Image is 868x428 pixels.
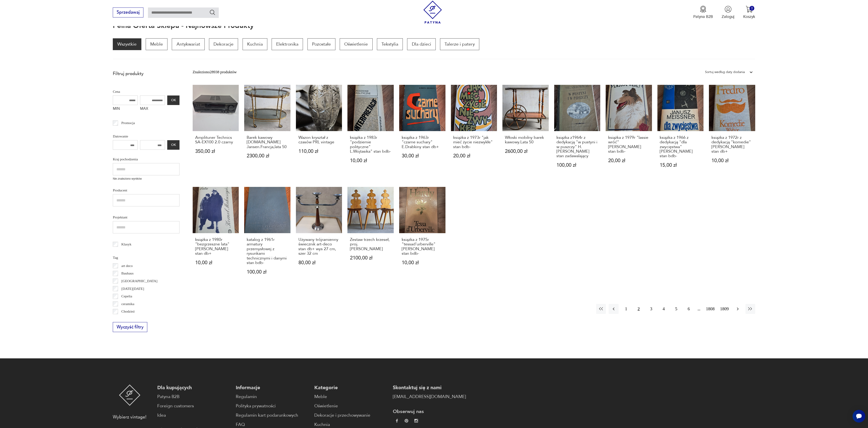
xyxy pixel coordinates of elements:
[440,38,479,50] a: Talerze i patery
[556,135,598,159] h3: książka z1964r z dedykacją "w pustyni i w puszczy" H.[PERSON_NAME] stan zadawalający
[113,105,138,114] label: MIN
[709,85,755,178] a: książka z 1972r z dedykacją "komedie" Aleksander Fredro stan db+książka z 1972r z dedykacją "kome...
[340,38,372,50] a: Oświetlenie
[113,11,143,15] a: Sprzedawaj
[693,6,713,19] a: Ikona medaluPatyna B2B
[657,85,704,178] a: książka z 1966 z dedykacją "dla zwycięstwa" Janusza Meissnera stan bdb-książka z 1966 z dedykacją...
[195,260,236,265] p: 10,00 zł
[505,135,546,145] h3: Włoski mobilny barek kawowy.Lata 50
[554,85,600,178] a: książka z1964r z dedykacją "w pustyni i w puszczy" H.Sienkiewicza stan zadawalającyksiążka z1964r...
[113,7,143,17] button: Sprzedawaj
[247,135,288,149] h3: Barek kawowy [DOMAIN_NAME] Jansen.Francja,lata 50
[505,149,546,154] p: 2600,00 zł
[314,403,387,409] a: Oświetlenie
[693,14,713,19] p: Patyna B2B
[646,304,656,314] button: 3
[556,163,598,168] p: 100,00 zł
[414,419,418,423] img: c2fd9cf7f39615d9d6839a72ae8e59e5.webp
[608,158,649,163] p: 20,00 zł
[157,403,230,409] a: Foreign customers
[405,419,408,423] img: 37d27d81a828e637adc9f9cb2e3d3a8a.webp
[314,394,387,400] a: Meble
[393,394,466,400] a: [EMAIL_ADDRESS][DOMAIN_NAME]
[298,237,340,256] h3: Używany trójramienny świecznik art-deco stan db+ wys 27 cm, szer 32 cm
[121,241,131,247] p: Klasyk
[193,187,239,285] a: książka z 1980r "bezgrzeszne lata" Kornela Makuszyńskiego stan db+książka z 1980r "bezgrzeszne la...
[146,38,167,50] a: Meble
[113,255,180,261] p: Tag
[347,187,394,285] a: Zestaw trzech krzeseł, proj.Józef KulonZestaw trzech krzeseł, proj.[PERSON_NAME]2100,00 zł
[243,38,267,50] a: Kuchnia
[247,270,288,274] p: 100,00 zł
[407,38,435,50] a: Dla dzieci
[719,304,730,314] button: 1809
[167,95,180,105] button: OK
[399,187,445,285] a: książka z 1975r "tessad'urberville" T Hardy stan bdb-książka z 1975r "tessad'urberville" [PERSON_...
[453,135,494,149] h3: książka z 1973r "jak mieć życie niezwykłe" stan bdb-
[377,38,403,50] a: Tekstylia
[402,135,443,149] h3: książka z 1963r "czarne suchary" E.Drabkiny stan db+
[121,263,133,269] p: art deco
[660,163,701,168] p: 15,00 zł
[746,6,753,13] img: Ikona koszyka
[671,304,681,314] button: 5
[399,85,445,178] a: książka z 1963r "czarne suchary" E.Drabkiny stan db+książka z 1963r "czarne suchary" E.Drabkiny s...
[157,412,230,419] a: Idea
[121,120,135,126] p: Promocja
[193,85,239,178] a: Amplituner Technics SA-EX100 2.0 czarnyAmplituner Technics SA-EX100 2.0 czarny350,00 zł
[350,135,391,154] h3: książka z 1983r "podziemie polityczne" L.Wojtasika" stan bdb-
[236,403,309,409] a: Polityka prywatności
[705,69,745,75] div: Sortuj według daty dodania
[314,384,387,391] p: Kategorie
[113,187,180,193] p: Producent
[113,89,180,95] p: Cena
[193,69,237,75] div: Znaleziono 28938 produktów
[634,304,644,314] button: 2
[298,260,340,265] p: 80,00 zł
[350,256,391,260] p: 2100,00 zł
[121,293,132,299] p: Cepelia
[711,135,753,154] h3: książka z 1972r z dedykacją "komedie" [PERSON_NAME] stan db+
[314,412,387,419] a: Dekoracje i przechowywanie
[296,187,342,285] a: Używany trójramienny świecznik art-deco stan db+ wys 27 cm, szer 32 cmUżywany trójramienny świecz...
[722,6,734,19] button: Zaloguj
[272,38,303,50] p: Elektronika
[711,158,753,163] p: 10,00 zł
[236,412,309,419] a: Regulamin kart podarunkowych
[140,105,165,114] label: MAX
[743,14,755,19] p: Koszyk
[347,85,394,178] a: książka z 1983r "podziemie polityczne" L.Wojtasika" stan bdb-książka z 1983r "podziemie polityczn...
[121,286,144,292] p: [DATE][DATE]
[195,135,236,145] h3: Amplituner Technics SA-EX100 2.0 czarny
[350,158,391,163] p: 10,00 zł
[113,71,180,77] p: Filtruj produkty
[121,316,134,322] p: Ćmielów
[244,187,290,285] a: katalog z 1961r armatury przemysłowej z rysunkami technicznymi i danymi stan bdb-katalog z 1961r ...
[195,237,236,256] h3: książka z 1980r "bezgrzeszne lata" [PERSON_NAME] stan db+
[113,322,147,332] button: Wyczyść filtry
[700,6,707,13] img: Ikona medalu
[172,38,204,50] a: Antykwariat
[608,135,649,154] h3: książka z 1979r "lassie wróć" [PERSON_NAME] stan bdb-
[236,394,309,400] a: Regulamin
[853,410,865,423] iframe: Smartsupp widget button
[121,278,157,284] p: [GEOGRAPHIC_DATA]
[121,301,134,307] p: ceramika
[750,6,754,11] div: 0
[247,237,288,265] h3: katalog z 1961r armatury przemysłowej z rysunkami technicznymi i danymi stan bdb-
[402,154,443,158] p: 30,00 zł
[209,38,238,50] a: Dekoracje
[307,38,335,50] a: Pozostałe
[209,9,216,16] button: Szukaj
[298,135,340,145] h3: Wazon kryształ z czasów PRL vintage
[421,1,444,24] img: Patyna - sklep z meblami i dekoracjami vintage
[660,135,701,159] h3: książka z 1966 z dedykacją "dla zwycięstwa" [PERSON_NAME] stan bdb-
